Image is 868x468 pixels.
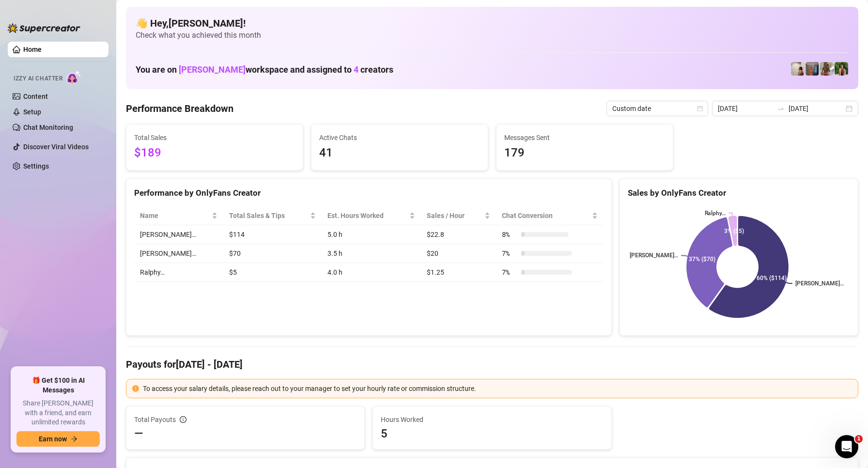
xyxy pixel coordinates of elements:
[718,103,773,114] input: Start date
[23,46,42,53] a: Home
[16,376,100,395] span: 🎁 Get $100 in AI Messages
[134,263,223,282] td: Ralphy…
[322,244,421,263] td: 3.5 h
[223,206,322,225] th: Total Sales & Tips
[421,244,496,263] td: $20
[229,210,308,221] span: Total Sales & Tips
[134,132,295,143] span: Total Sales
[126,358,858,371] h4: Payouts for [DATE] - [DATE]
[39,435,67,443] span: Earn now
[421,263,496,282] td: $1.25
[697,106,703,111] span: calendar
[504,144,665,162] span: 179
[319,132,480,143] span: Active Chats
[66,70,81,84] img: AI Chatter
[179,64,246,75] span: [PERSON_NAME]
[496,206,604,225] th: Chat Conversion
[23,93,48,100] a: Content
[23,124,73,131] a: Chat Monitoring
[820,62,834,76] img: Nathaniel
[134,244,223,263] td: [PERSON_NAME]…
[134,144,295,162] span: $189
[381,414,603,425] span: Hours Worked
[791,62,805,76] img: Ralphy
[23,108,41,116] a: Setup
[421,225,496,244] td: $22.8
[795,280,844,287] text: [PERSON_NAME]…
[381,426,603,441] span: 5
[71,436,77,442] span: arrow-right
[8,23,80,33] img: logo-BBDzfeDw.svg
[806,62,819,76] img: Wayne
[630,252,678,259] text: [PERSON_NAME]…
[789,103,844,114] input: End date
[136,16,849,30] h4: 👋 Hey, [PERSON_NAME] !
[322,263,421,282] td: 4.0 h
[855,435,863,443] span: 1
[180,416,186,423] span: info-circle
[23,143,89,151] a: Discover Viral Videos
[835,62,848,76] img: Nathaniel
[134,426,143,441] span: —
[134,187,604,200] div: Performance by OnlyFans Creator
[421,206,496,225] th: Sales / Hour
[23,162,49,170] a: Settings
[835,435,858,458] iframe: Intercom live chat
[16,399,100,427] span: Share [PERSON_NAME] with a friend, and earn unlimited rewards
[777,105,785,112] span: to
[132,385,139,392] span: exclamation-circle
[502,248,517,259] span: 7 %
[504,132,665,143] span: Messages Sent
[354,64,358,75] span: 4
[136,64,393,75] h1: You are on workspace and assigned to creators
[136,30,849,41] span: Check what you achieved this month
[502,229,517,240] span: 8 %
[134,206,223,225] th: Name
[327,210,407,221] div: Est. Hours Worked
[134,225,223,244] td: [PERSON_NAME]…
[223,263,322,282] td: $5
[143,383,852,394] div: To access your salary details, please reach out to your manager to set your hourly rate or commis...
[223,225,322,244] td: $114
[502,210,590,221] span: Chat Conversion
[14,74,62,83] span: Izzy AI Chatter
[628,187,850,200] div: Sales by OnlyFans Creator
[777,105,785,112] span: swap-right
[427,210,482,221] span: Sales / Hour
[322,225,421,244] td: 5.0 h
[223,244,322,263] td: $70
[319,144,480,162] span: 41
[134,414,176,425] span: Total Payouts
[16,431,100,447] button: Earn nowarrow-right
[704,210,726,217] text: Ralphy…
[502,267,517,278] span: 7 %
[612,101,702,116] span: Custom date
[140,210,210,221] span: Name
[126,102,233,115] h4: Performance Breakdown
